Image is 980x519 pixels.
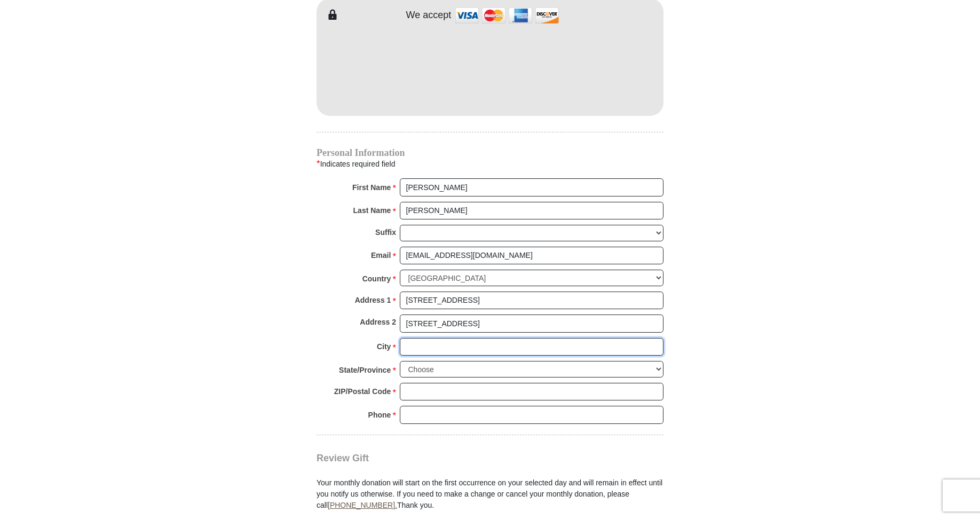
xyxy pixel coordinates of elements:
div: Indicates required field [317,157,663,171]
strong: Phone [368,407,391,422]
h4: Personal Information [317,148,663,157]
strong: Email [371,248,391,263]
a: [PHONE_NUMBER]. [328,501,397,509]
img: credit cards accepted [454,4,560,27]
strong: Address 2 [360,314,396,329]
strong: Address 1 [355,293,391,308]
strong: State/Province [339,363,391,378]
strong: Suffix [375,225,396,240]
strong: ZIP/Postal Code [334,384,391,399]
strong: City [377,339,391,354]
div: Your monthly donation will start on the first occurrence on your selected day and will remain in ... [317,465,663,511]
h4: We accept [406,10,452,21]
strong: First Name [352,180,391,195]
span: Review Gift [317,453,369,463]
strong: Country [362,271,391,286]
strong: Last Name [353,203,391,218]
